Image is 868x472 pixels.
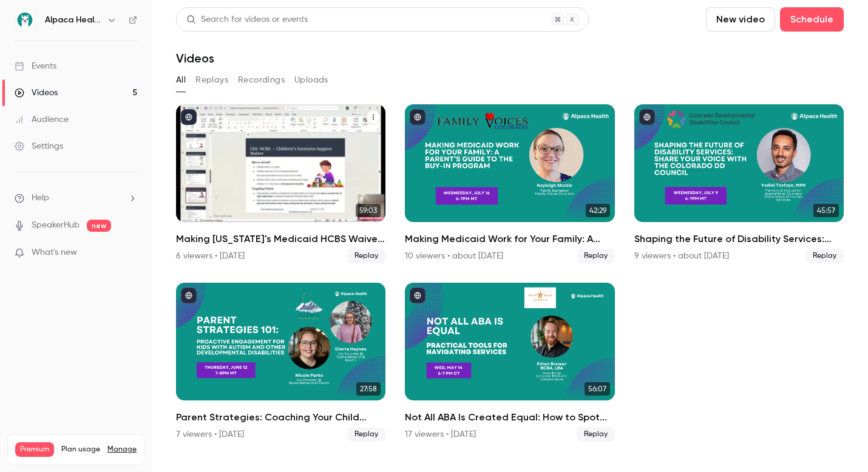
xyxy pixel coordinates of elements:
button: New video [706,7,775,32]
span: Replay [347,427,385,442]
div: 9 viewers • about [DATE] [634,250,729,262]
div: 10 viewers • about [DATE] [405,250,503,262]
span: Replay [577,249,615,263]
span: Replay [347,249,385,263]
button: Recordings [238,70,285,90]
div: 6 viewers • [DATE] [176,250,245,262]
div: 7 viewers • [DATE] [176,428,244,440]
h2: Making [US_STATE]'s Medicaid HCBS Waiver System Work for Your Family [176,232,385,246]
a: 42:29Making Medicaid Work for Your Family: A Parent’s Guide to the Buy-In Program10 viewers • abo... [405,104,614,263]
div: Events [15,60,56,72]
span: 27:58 [356,382,381,396]
li: Parent Strategies: Coaching Your Child Through Early Coping Skills at Home [176,283,385,442]
div: Audience [15,113,69,126]
button: published [639,109,655,125]
h2: Shaping the Future of Disability Services: Share Your Voice with the [US_STATE] DD Council [634,232,844,246]
h2: Parent Strategies: Coaching Your Child Through Early Coping Skills at Home [176,410,385,425]
span: 56:07 [585,382,610,396]
iframe: Noticeable Trigger [123,248,137,258]
img: Alpaca Health for Families [15,10,35,30]
h1: Videos [176,51,214,66]
a: 56:07Not All ABA Is Created Equal: How to Spot Green and Red Flags in [MEDICAL_DATA]17 viewers • ... [405,283,614,442]
section: Videos [176,7,844,465]
button: All [176,70,186,90]
div: Settings [15,140,63,152]
ul: Videos [176,104,844,442]
span: 45:57 [813,204,839,217]
a: 27:58Parent Strategies: Coaching Your Child Through Early Coping Skills at Home7 viewers • [DATE]... [176,283,385,442]
a: 59:03Making [US_STATE]'s Medicaid HCBS Waiver System Work for Your Family6 viewers • [DATE]Replay [176,104,385,263]
span: new [87,220,111,232]
h2: Making Medicaid Work for Your Family: A Parent’s Guide to the Buy-In Program [405,232,614,246]
span: Replay [805,249,844,263]
button: Replays [195,70,228,90]
span: 42:29 [586,204,610,217]
a: 45:57Shaping the Future of Disability Services: Share Your Voice with the [US_STATE] DD Council9 ... [634,104,844,263]
span: 59:03 [356,204,381,217]
a: SpeakerHub [32,219,80,232]
span: Replay [577,427,615,442]
div: Videos [15,87,58,99]
li: Making Colorado's Medicaid HCBS Waiver System Work for Your Family [176,104,385,263]
div: Search for videos or events [186,13,308,26]
span: Premium [15,442,54,457]
button: published [410,109,426,125]
li: help-dropdown-opener [15,192,137,204]
button: published [410,288,426,303]
a: Manage [107,445,137,454]
h6: Alpaca Health for Families [45,14,102,26]
button: published [181,109,197,125]
li: Shaping the Future of Disability Services: Share Your Voice with the Colorado DD Council [634,104,844,263]
button: Schedule [780,7,844,32]
div: 17 viewers • [DATE] [405,428,476,440]
span: What's new [32,246,77,259]
span: Help [32,192,49,204]
span: Plan usage [61,445,100,454]
li: Making Medicaid Work for Your Family: A Parent’s Guide to the Buy-In Program [405,104,614,263]
h2: Not All ABA Is Created Equal: How to Spot Green and Red Flags in [MEDICAL_DATA] [405,410,614,425]
button: published [181,288,197,303]
li: Not All ABA Is Created Equal: How to Spot Green and Red Flags in Autism Therapy [405,283,614,442]
button: Uploads [294,70,328,90]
